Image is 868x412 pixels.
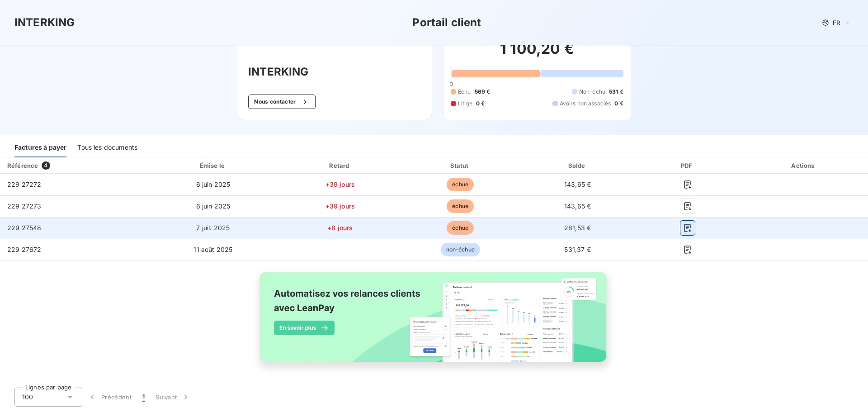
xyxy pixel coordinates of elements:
[327,224,353,232] span: +8 jours
[196,180,231,188] span: 6 juin 2025
[22,393,33,402] span: 100
[42,161,50,170] span: 4
[7,224,41,232] span: 229 27548
[564,246,590,253] span: 531,37 €
[447,199,474,213] span: échue
[458,99,472,108] span: Litige
[77,138,137,157] div: Tous les documents
[196,202,231,210] span: 6 juin 2025
[609,88,623,96] span: 531 €
[281,161,399,170] div: Retard
[7,246,41,253] span: 229 27672
[637,161,738,170] div: PDF
[564,180,591,188] span: 143,65 €
[82,388,137,407] button: Précédent
[447,221,474,235] span: échue
[14,14,75,31] h3: INTERKING
[560,99,611,108] span: Avoirs non associés
[248,95,315,109] button: Nous contacter
[248,64,421,80] h3: INTERKING
[614,99,623,108] span: 0 €
[403,161,518,170] div: Statut
[150,388,196,407] button: Suivant
[137,388,150,407] button: 1
[458,88,471,96] span: Échu
[451,40,623,67] h2: 1 100,20 €
[7,162,38,169] div: Référence
[579,88,605,96] span: Non-échu
[476,99,485,108] span: 0 €
[475,88,491,96] span: 569 €
[7,180,41,188] span: 229 27272
[449,81,453,88] span: 0
[7,202,41,210] span: 229 27273
[741,161,866,170] div: Actions
[564,224,591,232] span: 281,53 €
[142,393,145,402] span: 1
[564,202,591,210] span: 143,65 €
[14,138,66,157] div: Factures à payer
[149,161,278,170] div: Émise le
[251,266,617,378] img: banner
[325,180,355,188] span: +39 jours
[412,14,481,31] h3: Portail client
[325,202,355,210] span: +39 jours
[447,178,474,191] span: échue
[193,246,232,253] span: 11 août 2025
[196,224,230,232] span: 7 juil. 2025
[833,19,840,26] span: FR
[522,161,634,170] div: Solde
[441,243,480,256] span: non-échue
